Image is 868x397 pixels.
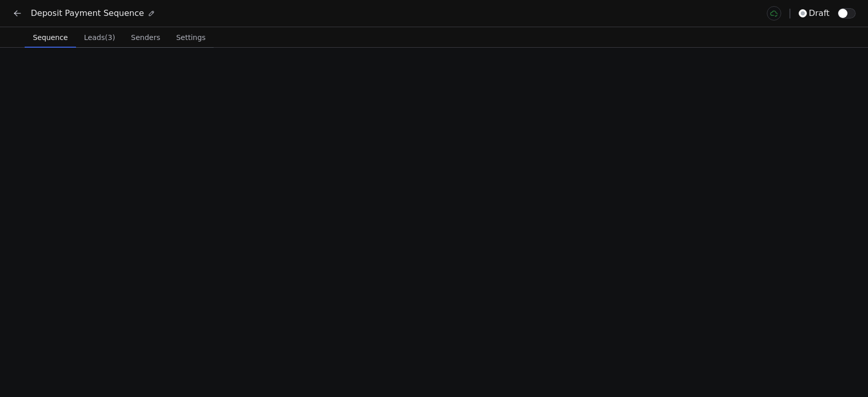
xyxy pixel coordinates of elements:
span: Leads (3) [80,30,119,45]
span: Senders [127,30,164,45]
span: Deposit Payment Sequence [31,7,144,19]
span: Sequence [29,30,72,45]
span: Settings [172,30,210,45]
span: draft [809,7,829,19]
